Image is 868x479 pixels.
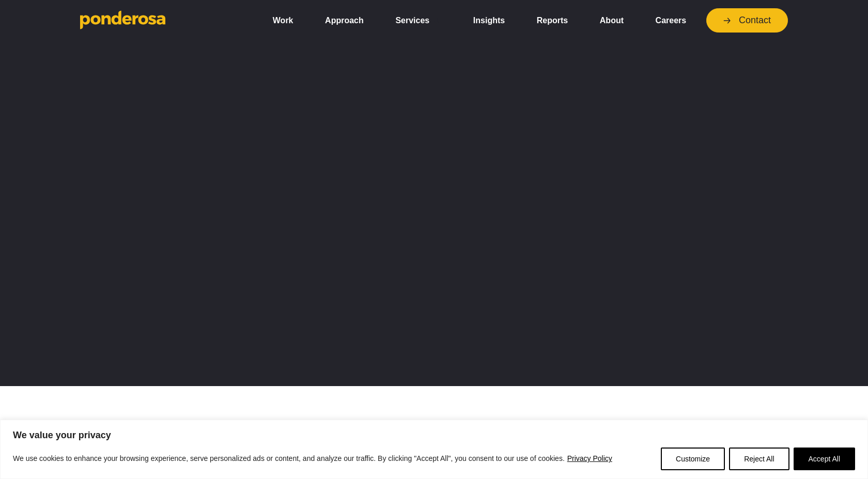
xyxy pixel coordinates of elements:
[706,8,788,33] a: Contact
[313,10,375,31] a: Approach
[644,10,698,31] a: Careers
[13,452,613,465] p: We use cookies to enhance your browsing experience, serve personalized ads or content, and analyz...
[461,10,517,31] a: Insights
[13,429,855,441] p: We value your privacy
[525,10,580,31] a: Reports
[261,10,305,31] a: Work
[588,10,636,31] a: About
[661,448,725,470] button: Customize
[794,448,855,470] button: Accept All
[80,10,245,31] a: Go to homepage
[729,448,789,470] button: Reject All
[567,452,613,465] a: Privacy Policy
[384,10,453,31] a: Services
